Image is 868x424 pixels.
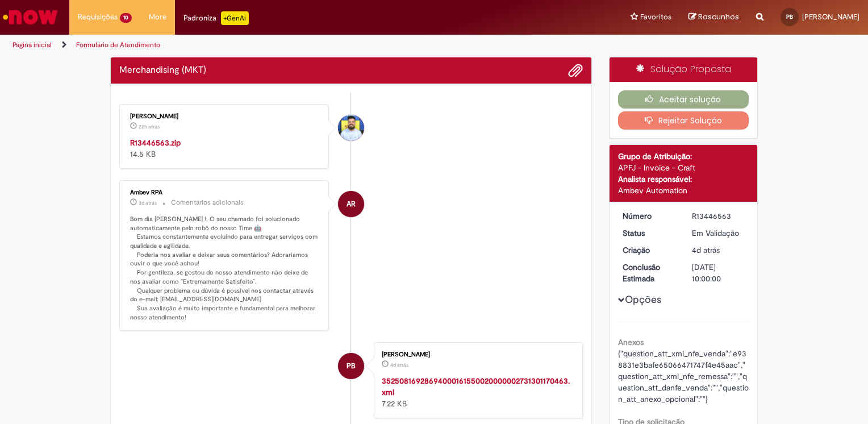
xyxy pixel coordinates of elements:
a: 35250816928694000161550020000002731301170463.xml [382,376,570,397]
button: Adicionar anexos [568,63,583,78]
div: 14.5 KB [130,137,319,160]
dt: Criação [614,244,684,256]
div: Ambev RPA [130,189,319,196]
span: More [149,11,166,23]
div: PATRICIA BAER [338,353,364,379]
h2: Merchandising (MKT) Histórico de tíquete [119,65,206,76]
div: 7.22 KB [382,375,571,409]
div: [PERSON_NAME] [130,113,319,120]
div: Diego Felipe Rossinholi [338,115,364,141]
div: APFJ - Invoice - Craft [618,162,749,173]
div: R13446563 [692,210,745,222]
dt: Conclusão Estimada [614,261,684,284]
img: ServiceNow [1,6,60,28]
button: Rejeitar Solução [618,111,749,130]
div: [PERSON_NAME] [382,351,571,358]
span: AR [347,190,356,218]
span: PB [347,352,356,380]
time: 26/08/2025 07:50:49 [390,361,408,368]
dt: Número [614,210,684,222]
button: Aceitar solução [618,90,749,109]
div: Grupo de Atribuição: [618,151,749,162]
ul: Trilhas de página [9,35,570,56]
div: 26/08/2025 07:53:24 [692,244,745,256]
div: Solução Proposta [610,57,758,82]
time: 26/08/2025 07:53:24 [692,245,720,255]
span: Requisições [78,11,118,23]
div: Ambev Automation [618,185,749,196]
time: 28/08/2025 17:19:38 [139,123,160,130]
span: 4d atrás [692,245,720,255]
span: 3d atrás [139,199,157,206]
div: Padroniza [183,11,249,25]
span: 22h atrás [139,123,160,130]
span: {"question_att_xml_nfe_venda":"e938831e3bafe65066471747f4e45aac","question_att_xml_nfe_remessa":"... [618,348,749,404]
span: Rascunhos [698,11,739,22]
a: Formulário de Atendimento [76,40,160,49]
span: 4d atrás [390,361,408,368]
a: R13446563.zip [130,138,181,148]
span: Favoritos [640,11,671,23]
small: Comentários adicionais [171,198,244,207]
span: [PERSON_NAME] [802,12,859,22]
a: Página inicial [12,40,52,49]
dt: Status [614,227,684,239]
div: [DATE] 10:00:00 [692,261,745,284]
p: Bom dia [PERSON_NAME] !, O seu chamado foi solucionado automaticamente pelo robô do nosso Time 🤖 ... [130,215,319,322]
time: 27/08/2025 09:19:35 [139,199,157,206]
b: Anexos [618,337,644,347]
p: +GenAi [221,11,249,25]
span: 10 [120,13,132,23]
span: PB [786,13,793,20]
div: Ambev RPA [338,191,364,217]
div: Analista responsável: [618,173,749,185]
div: Em Validação [692,227,745,239]
a: Rascunhos [688,12,739,23]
